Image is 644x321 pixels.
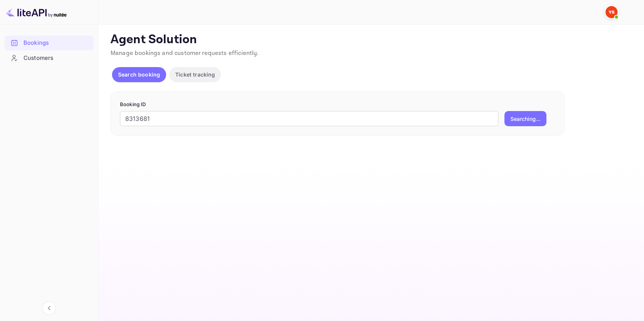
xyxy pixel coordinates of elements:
div: Bookings [5,36,93,50]
p: Ticket tracking [175,70,215,78]
img: Yandex Support [605,6,618,18]
p: Agent Solution [110,32,630,47]
button: Collapse navigation [42,301,56,315]
div: Customers [5,51,93,66]
img: LiteAPI logo [6,6,67,18]
div: Bookings [23,39,90,47]
div: Customers [23,54,90,63]
p: Booking ID [120,101,555,108]
input: Enter Booking ID (e.g., 63782194) [120,111,498,126]
button: Searching... [504,111,546,126]
span: Manage bookings and customer requests efficiently. [110,49,259,57]
p: Search booking [118,70,160,78]
a: Bookings [5,36,93,50]
a: Customers [5,51,93,65]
